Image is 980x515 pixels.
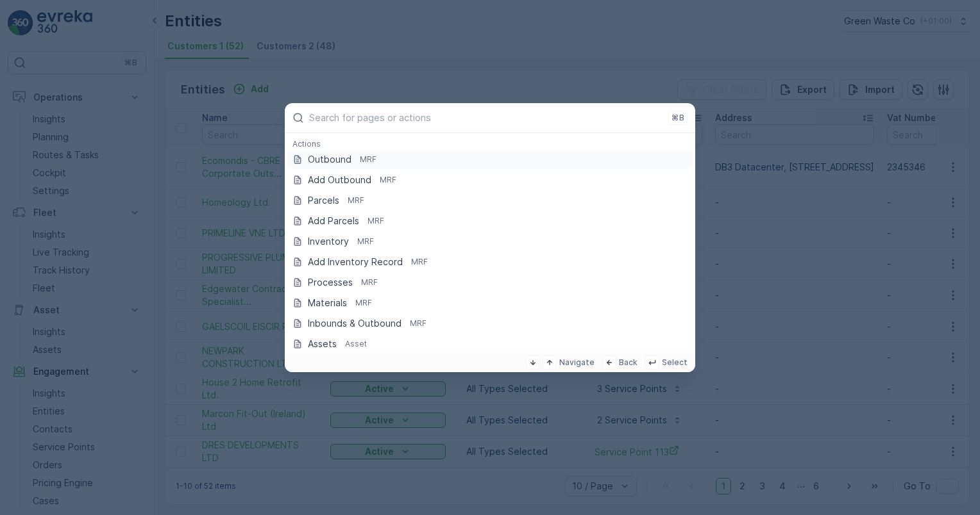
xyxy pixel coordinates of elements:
p: MRF [410,318,427,329]
p: Parcels [308,194,339,207]
p: MRF [361,277,378,288]
p: Back [619,357,638,368]
p: Materials [308,297,347,309]
p: Select [662,357,688,368]
button: ⌘B [668,111,688,125]
p: MRF [380,175,396,185]
p: MRF [348,195,364,206]
p: Processes [308,276,353,289]
div: Actions [285,138,695,150]
div: Search for pages or actions [285,133,695,353]
p: Asset [345,339,367,349]
p: Add Inventory Record [308,256,403,268]
p: Inbounds & Outbound [308,317,401,330]
p: Assets [308,338,337,350]
p: MRF [411,257,428,267]
p: Add Outbound [308,174,371,186]
p: Add Parcels [308,215,359,227]
p: Inventory [308,235,349,248]
p: Navigate [559,357,595,368]
p: MRF [367,216,384,226]
p: MRF [355,298,372,308]
p: ⌘B [672,113,684,123]
p: MRF [357,236,374,247]
p: MRF [360,154,376,165]
input: Search for pages or actions [309,112,663,123]
p: Outbound [308,153,351,166]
